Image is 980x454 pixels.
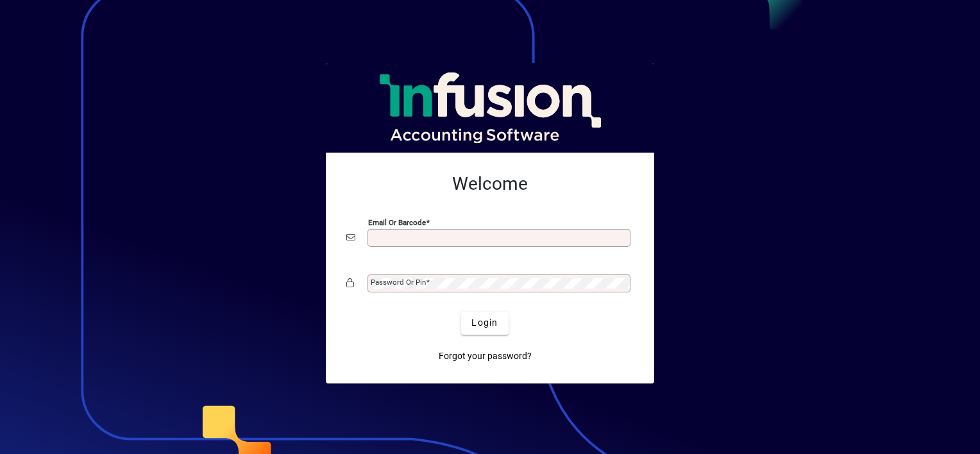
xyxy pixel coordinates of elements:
[461,312,508,335] button: Login
[346,173,634,195] h2: Welcome
[368,217,426,226] mat-label: Email or Barcode
[434,345,537,368] a: Forgot your password?
[439,349,532,363] span: Forgot your password?
[471,316,498,330] span: Login
[371,278,426,287] mat-label: Password or Pin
